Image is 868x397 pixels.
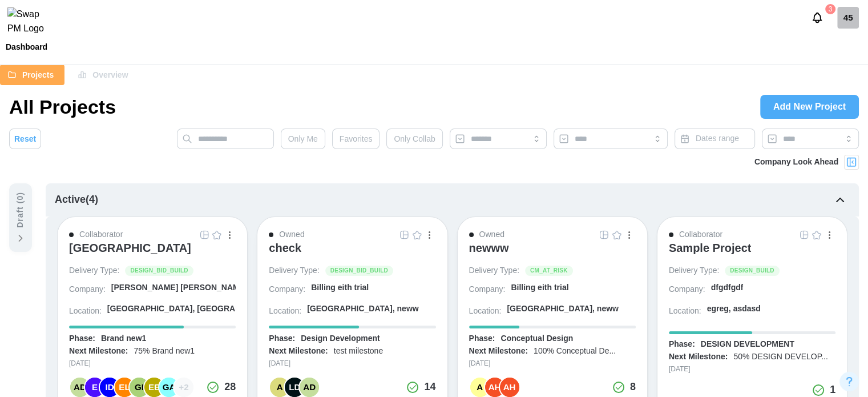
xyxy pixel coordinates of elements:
[159,378,179,397] div: GA
[511,282,635,298] a: Billing eith trial
[411,228,423,241] button: Empty Star
[9,94,116,119] h1: All Projects
[675,129,755,149] button: Dates range
[534,346,616,357] div: 100% Conceptual De...
[701,339,794,350] div: DESIGN DEVELOPMENT
[598,228,611,241] button: Grid Icon
[810,228,823,241] button: Empty Star
[198,228,211,241] button: Grid Icon
[507,303,619,315] div: [GEOGRAPHIC_DATA], neww
[69,284,106,295] div: Company:
[14,129,36,149] span: Reset
[69,241,191,255] div: [GEOGRAPHIC_DATA]
[612,230,621,239] img: Empty Star
[669,241,752,255] div: Sample Project
[808,8,827,27] button: Notifications
[69,333,95,344] div: Phase:
[269,333,295,344] div: Phase:
[69,306,102,317] div: Location:
[846,157,857,168] img: Project Look Ahead Button
[669,364,835,375] div: [DATE]
[754,156,838,169] div: Company Look Ahead
[469,265,519,276] div: Delivery Type:
[394,129,435,149] span: Only Collab
[330,266,388,275] span: DESIGN_BID_BUILD
[311,282,369,294] div: Billing eith trial
[669,339,695,350] div: Phase:
[398,228,411,241] button: Grid Icon
[69,358,236,369] div: [DATE]
[500,378,519,397] div: AH
[6,43,47,51] div: Dashboard
[707,303,761,315] div: egreg, asdasd
[600,230,609,239] img: Grid Icon
[134,346,195,357] div: 75% Brand new1
[269,241,435,265] a: check
[130,266,188,275] span: DESIGN_BID_BUILD
[825,4,835,14] div: 3
[733,351,827,363] div: 50% DESIGN DEVELOP...
[611,228,623,241] button: Empty Star
[386,129,442,149] button: Only Collab
[269,306,301,317] div: Location:
[269,265,319,276] div: Delivery Type:
[285,378,304,397] div: LD
[174,378,193,397] div: + 2
[269,241,301,255] div: check
[332,129,380,149] button: Favorites
[115,378,134,397] div: EL
[469,241,636,265] a: newww
[469,346,528,357] div: Next Milestone:
[111,282,331,294] div: [PERSON_NAME] [PERSON_NAME] [PERSON_NAME] A...
[798,228,810,241] a: Grid Icon
[288,129,318,149] span: Only Me
[469,306,502,317] div: Location:
[500,333,573,344] div: Conceptual Design
[14,192,27,228] div: Draft ( 0 )
[144,378,164,397] div: EE
[669,306,701,317] div: Location:
[212,230,221,239] img: Empty Star
[270,378,289,397] div: A
[669,241,835,265] a: Sample Project
[200,230,209,239] img: Grid Icon
[69,241,236,265] a: [GEOGRAPHIC_DATA]
[424,379,435,395] div: 14
[470,378,490,397] div: A
[511,282,568,294] div: Billing eith trial
[130,378,149,397] div: GI
[469,333,495,344] div: Phase:
[100,378,119,397] div: ID
[773,95,846,118] span: Add New Project
[107,303,282,315] div: [GEOGRAPHIC_DATA], [GEOGRAPHIC_DATA]
[307,303,419,315] div: [GEOGRAPHIC_DATA], neww
[269,284,305,295] div: Company:
[812,230,821,239] img: Empty Star
[711,282,835,298] a: dfgdfgdf
[211,228,223,241] button: Empty Star
[413,230,422,239] img: Empty Star
[711,282,744,294] div: dfgdfgdf
[530,266,568,275] span: CM_AT_RISK
[79,228,123,241] div: Collaborator
[469,358,636,369] div: [DATE]
[479,228,504,241] div: Owned
[669,265,719,276] div: Delivery Type:
[469,284,506,295] div: Company:
[300,378,319,397] div: AD
[101,333,146,344] div: Brand new1
[269,358,435,369] div: [DATE]
[85,378,104,397] div: E
[485,378,504,397] div: AH
[301,333,380,344] div: Design Development
[69,346,128,357] div: Next Milestone:
[400,230,409,239] img: Grid Icon
[837,7,859,29] a: 45
[630,379,636,395] div: 8
[281,129,325,149] button: Only Me
[69,265,119,276] div: Delivery Type:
